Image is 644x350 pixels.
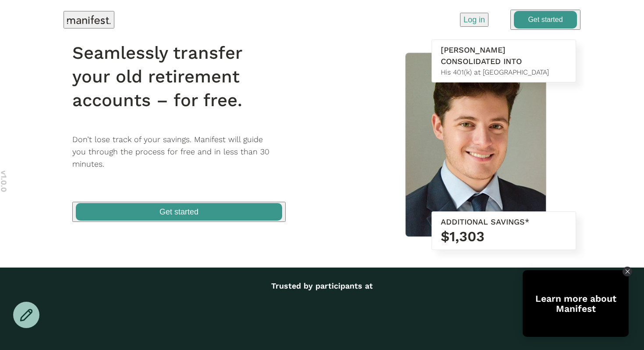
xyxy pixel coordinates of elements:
[523,270,629,337] div: Tolstoy bubble widget
[406,53,546,241] img: Graham
[460,13,488,27] button: Log in
[623,267,632,276] div: Close Tolstoy widget
[523,270,629,337] div: Open Tolstoy widget
[464,14,485,25] p: Log in
[72,202,286,222] button: Get started
[523,270,629,337] div: Open Tolstoy
[441,228,567,245] h3: $1,303
[523,293,629,314] div: Learn more about Manifest
[72,133,297,171] p: Don’t lose track of your savings. Manifest will guide you through the process for free and in les...
[441,67,567,78] div: His 401(k) at [GEOGRAPHIC_DATA]
[441,216,567,228] div: ADDITIONAL SAVINGS*
[72,41,297,112] h1: Seamlessly transfer your old retirement accounts – for free.
[510,10,580,30] button: Get started
[441,44,567,67] div: [PERSON_NAME] CONSOLIDATED INTO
